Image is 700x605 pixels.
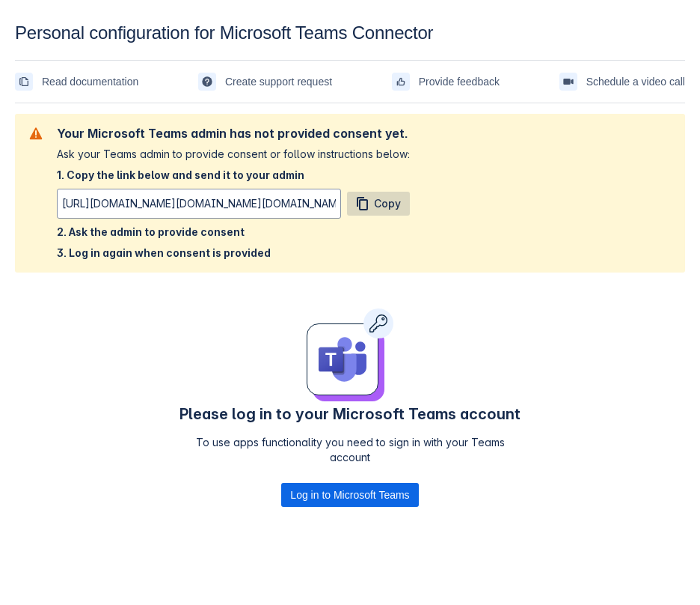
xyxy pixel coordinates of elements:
span: Ask your Teams admin to provide consent or follow instructions below: [57,147,410,162]
p: To use apps functionality you need to sign in with your Teams account [176,435,524,465]
a: Schedule a video call [559,70,685,94]
button: Log in to Microsoft Teams [281,483,418,507]
span: Create support request [225,70,332,94]
a: Read documentation [15,70,138,94]
button: Copy [347,192,410,216]
span: support [201,76,213,88]
span: 2. Ask the admin to provide consent [57,225,410,240]
h2: Your Microsoft Teams admin has not provided consent yet. [57,126,410,141]
span: documentation [18,76,30,88]
span: warning [27,124,45,142]
span: Read documentation [42,70,138,94]
div: Button group [281,483,418,507]
a: Create support request [198,70,332,94]
span: feedback [395,76,407,88]
span: Provide feedback [419,70,500,94]
a: Provide feedback [392,70,500,94]
span: Schedule a video call [586,70,685,94]
span: videoCall [562,76,574,88]
span: Log in to Microsoft Teams [290,483,409,507]
span: Copy [374,192,401,216]
div: Personal configuration for Microsoft Teams Connector [15,22,685,43]
h4: Please log in to your Microsoft Teams account [176,405,524,423]
span: 1. Copy the link below and send it to your admin [57,168,410,183]
span: 3. Log in again when consent is provided [57,246,410,261]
